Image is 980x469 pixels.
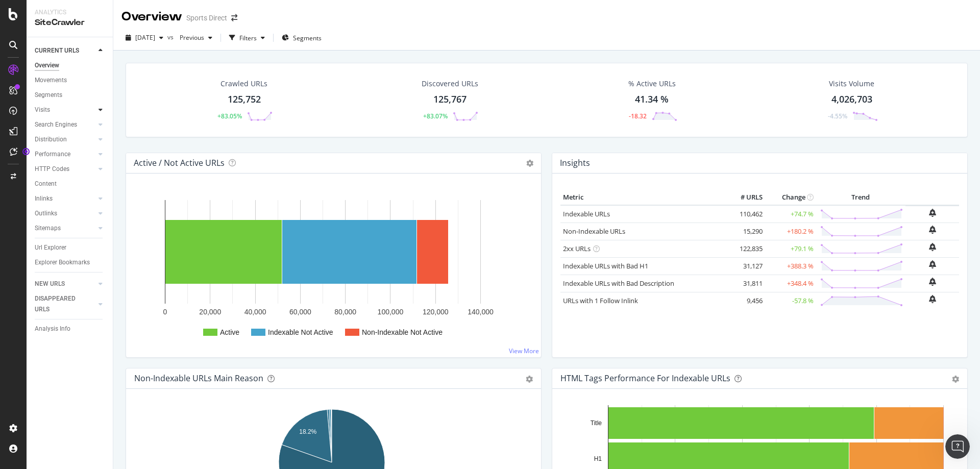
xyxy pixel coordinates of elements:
[35,119,95,130] a: Search Engines
[591,419,602,427] text: Title
[220,79,267,89] div: Crawled URLs
[560,373,730,383] div: HTML Tags Performance for Indexable URLs
[220,328,239,336] text: Active
[35,134,67,145] div: Distribution
[35,164,95,175] a: HTTP Codes
[35,164,69,175] div: HTTP Codes
[35,208,95,219] a: Outlinks
[176,30,216,46] button: Previous
[35,208,57,219] div: Outlinks
[765,240,816,257] td: +79.1 %
[35,17,105,29] div: SiteCrawler
[167,33,176,41] span: vs
[724,275,765,292] td: 31,811
[378,308,404,316] text: 100,000
[35,75,106,86] a: Movements
[563,279,674,288] a: Indexable URLs with Bad Description
[423,112,448,120] div: +83.07%
[563,227,625,236] a: Non-Indexable URLs
[724,223,765,240] td: 15,290
[563,261,648,270] a: Indexable URLs with Bad H1
[217,112,242,120] div: +83.05%
[35,242,106,253] a: Url Explorer
[563,244,591,253] a: 2xx URLs
[289,308,311,316] text: 60,000
[35,193,53,204] div: Inlinks
[929,260,936,268] div: bell-plus
[35,279,95,289] a: NEW URLS
[724,292,765,309] td: 9,456
[629,112,647,120] div: -18.32
[594,455,602,462] text: H1
[35,257,106,268] a: Explorer Bookmarks
[724,205,765,223] td: 110,462
[560,190,724,205] th: Metric
[268,328,333,336] text: Indexable Not Active
[299,428,316,435] text: 18.2%
[35,149,70,160] div: Performance
[816,190,905,205] th: Trend
[228,93,261,106] div: 125,752
[35,179,57,189] div: Content
[563,296,638,305] a: URLs with 1 Follow Inlink
[186,13,227,23] div: Sports Direct
[135,33,155,42] span: 2025 Oct. 5th
[433,93,467,106] div: 125,767
[526,160,533,167] i: Options
[35,293,95,315] a: DISAPPEARED URLS
[225,30,269,46] button: Filters
[35,179,106,189] a: Content
[35,60,59,71] div: Overview
[929,209,936,217] div: bell-plus
[829,79,874,89] div: Visits Volume
[35,60,106,71] a: Overview
[35,45,79,56] div: CURRENT URLS
[468,308,494,316] text: 140,000
[765,223,816,240] td: +180.2 %
[929,278,936,286] div: bell-plus
[929,295,936,303] div: bell-plus
[35,45,95,56] a: CURRENT URLS
[828,112,847,120] div: -4.55%
[945,434,970,459] iframe: Intercom live chat
[724,240,765,257] td: 122,835
[509,347,539,355] a: View More
[35,8,105,17] div: Analytics
[21,147,31,156] div: Tooltip anchor
[635,93,669,106] div: 41.34 %
[134,190,529,349] svg: A chart.
[334,308,356,316] text: 80,000
[929,226,936,234] div: bell-plus
[176,33,204,42] span: Previous
[765,257,816,275] td: +388.3 %
[35,134,95,145] a: Distribution
[163,308,167,316] text: 0
[35,90,62,101] div: Segments
[35,223,95,234] a: Sitemaps
[231,14,237,21] div: arrow-right-arrow-left
[239,34,257,42] div: Filters
[929,243,936,251] div: bell-plus
[422,79,478,89] div: Discovered URLs
[278,30,326,46] button: Segments
[121,8,182,26] div: Overview
[134,156,225,170] h4: Active / Not Active URLs
[35,257,90,268] div: Explorer Bookmarks
[526,376,533,383] div: gear
[765,275,816,292] td: +348.4 %
[35,324,106,334] a: Analysis Info
[628,79,676,89] div: % Active URLs
[423,308,449,316] text: 120,000
[134,373,263,383] div: Non-Indexable URLs Main Reason
[765,205,816,223] td: +74.7 %
[724,190,765,205] th: # URLS
[765,190,816,205] th: Change
[35,293,86,315] div: DISAPPEARED URLS
[293,34,322,42] span: Segments
[35,324,70,334] div: Analysis Info
[35,105,50,115] div: Visits
[35,105,95,115] a: Visits
[35,279,65,289] div: NEW URLS
[35,223,61,234] div: Sitemaps
[831,93,872,106] div: 4,026,703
